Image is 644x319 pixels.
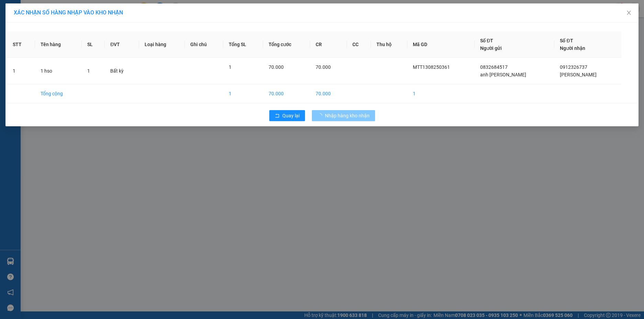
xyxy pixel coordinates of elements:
td: Bất kỳ [105,58,139,84]
th: Tên hàng [35,31,82,58]
span: Nhập hàng kho nhận [325,112,370,119]
span: loading [317,113,325,118]
td: 1 hso [35,58,82,84]
span: Gửi hàng Hạ Long: Hotline: [6,46,66,64]
th: CC [347,31,371,58]
th: STT [7,31,35,58]
strong: 024 3236 3236 - [3,26,69,38]
span: 1 [229,64,231,70]
span: Quay lại [282,112,300,119]
span: [PERSON_NAME] [560,72,597,77]
span: Số ĐT [480,38,493,43]
th: CR [310,31,347,58]
th: ĐVT [105,31,139,58]
td: 70.000 [310,84,347,103]
span: 0832684517 [480,64,508,70]
td: 1 [407,84,475,103]
td: Tổng cộng [35,84,82,103]
td: 1 [223,84,263,103]
button: Nhập hàng kho nhận [312,110,375,121]
span: 1 [87,68,90,74]
button: rollbackQuay lại [269,110,305,121]
span: Gửi hàng [GEOGRAPHIC_DATA]: Hotline: [3,20,69,44]
th: SL [82,31,105,58]
td: 1 [7,58,35,84]
button: Close [619,3,639,23]
span: Người nhận [560,45,585,51]
th: Mã GD [407,31,475,58]
span: MTT1308250361 [413,64,450,70]
th: Tổng SL [223,31,263,58]
strong: 0888 827 827 - 0848 827 827 [14,32,69,44]
th: Thu hộ [371,31,407,58]
th: Ghi chú [185,31,223,58]
span: rollback [275,113,280,119]
td: 70.000 [263,84,310,103]
span: 0912326737 [560,64,587,70]
span: 70.000 [316,64,331,70]
span: anh [PERSON_NAME] [480,72,526,77]
th: Tổng cước [263,31,310,58]
th: Loại hàng [139,31,185,58]
span: 70.000 [269,64,284,70]
span: XÁC NHẬN SỐ HÀNG NHẬP VÀO KHO NHẬN [14,9,123,16]
span: Người gửi [480,45,502,51]
span: close [626,10,632,15]
strong: Công ty TNHH Phúc Xuyên [7,3,65,18]
span: Số ĐT [560,38,573,43]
